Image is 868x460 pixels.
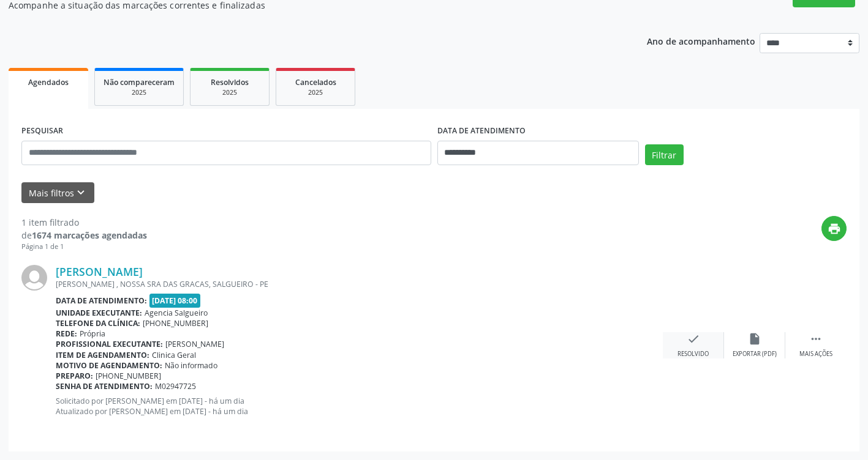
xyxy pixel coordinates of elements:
a: [PERSON_NAME] [56,265,143,278]
div: Página 1 de 1 [21,242,147,252]
div: Mais ações [799,350,832,358]
b: Profissional executante: [56,339,163,349]
span: [PHONE_NUMBER] [143,318,208,328]
div: 1 item filtrado [21,216,147,229]
span: M02947725 [155,381,196,391]
b: Data de atendimento: [56,295,147,306]
span: Agendados [28,77,69,87]
i:  [809,332,823,346]
div: de [21,229,147,242]
i: insert_drive_file [748,332,761,346]
b: Rede: [56,328,77,339]
span: Não compareceram [104,77,175,87]
span: [PHONE_NUMBER] [96,371,161,381]
label: PESQUISAR [21,122,63,141]
img: img [21,265,47,291]
i: keyboard_arrow_down [74,186,88,199]
b: Senha de atendimento: [56,381,153,391]
b: Telefone da clínica: [56,318,140,328]
i: check [687,332,700,346]
div: Exportar (PDF) [733,350,777,358]
label: DATA DE ATENDIMENTO [437,122,526,141]
span: Própria [80,328,105,339]
button: Filtrar [645,144,684,165]
div: 2025 [104,88,175,97]
span: Cancelados [295,77,336,87]
div: 2025 [199,88,260,97]
b: Unidade executante: [56,308,142,318]
i: print [828,222,841,236]
span: Resolvidos [211,77,249,87]
div: [PERSON_NAME] , NOSSA SRA DAS GRACAS, SALGUEIRO - PE [56,279,663,289]
b: Item de agendamento: [56,350,149,360]
span: [DATE] 08:00 [149,294,201,308]
b: Preparo: [56,371,93,381]
strong: 1674 marcações agendadas [32,229,147,241]
span: Clinica Geral [152,350,196,360]
span: [PERSON_NAME] [165,339,224,349]
span: Não informado [165,360,217,371]
p: Solicitado por [PERSON_NAME] em [DATE] - há um dia Atualizado por [PERSON_NAME] em [DATE] - há um... [56,396,663,417]
p: Ano de acompanhamento [647,33,755,48]
button: Mais filtroskeyboard_arrow_down [21,182,94,204]
b: Motivo de agendamento: [56,360,162,371]
span: Agencia Salgueiro [145,308,208,318]
div: 2025 [285,88,346,97]
button: print [821,216,847,241]
div: Resolvido [677,350,709,358]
